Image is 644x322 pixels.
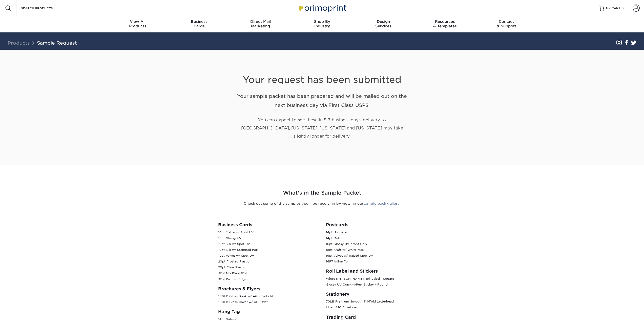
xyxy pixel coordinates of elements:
[326,299,426,310] p: 70LB Premium Smooth Tri-Fold Letterhead Linen #10 Envelope
[326,269,426,274] h3: Roll Label and Stickers
[606,6,620,10] span: MY CART
[353,16,414,32] a: DesignServices
[476,16,537,32] a: Contact& Support
[414,16,476,32] a: Resources& Templates
[168,16,230,32] a: BusinessCards
[297,3,347,13] img: Primoprint
[414,19,476,28] div: & Templates
[230,19,291,24] span: Direct Mail
[326,315,426,320] h3: Trading Card
[230,19,291,28] div: Marketing
[168,19,230,28] div: Cards
[8,40,30,46] a: Products
[326,292,426,297] h3: Stationery
[476,19,537,28] div: & Support
[234,91,411,110] h2: Your sample packet has been prepared and will be mailed out on the next business day via First Cl...
[174,189,470,197] h2: What's in the Sample Packet
[174,201,470,206] p: Check out some of the samples you’ll be receiving by viewing our .
[291,19,353,24] span: Shop By
[218,222,318,227] h3: Business Cards
[37,40,77,46] a: Sample Request
[353,19,414,28] div: Services
[107,19,169,24] span: View All
[218,286,318,291] h3: Brochures & Flyers
[363,201,400,205] a: sample pack gallery
[291,19,353,28] div: Industry
[476,19,537,24] span: Contact
[107,16,169,32] a: View AllProducts
[234,62,411,85] h1: Your request has been submitted
[326,222,426,227] h3: Postcards
[20,5,70,11] input: SEARCH PRODUCTS.....
[291,16,353,32] a: Shop ByIndustry
[230,16,291,32] a: Direct MailMarketing
[234,116,411,140] p: You can expect to see these in 5-7 business days, delivery to [GEOGRAPHIC_DATA], [US_STATE], [US_...
[218,293,318,305] p: 100LB Gloss Book w/ AQ - Tri-Fold 100LB Gloss Cover w/ AQ - Flat
[107,19,169,28] div: Products
[326,230,426,265] p: 14pt Uncoated 14pt Matte 16pt Glossy UV-Front Only 18pt Kraft w/ White Mask 19pt Velvet w/ Raised...
[326,276,426,288] p: White [PERSON_NAME] Roll Label - Square Glossy UV Crack-n-Peel Sticker - Round
[168,19,230,24] span: Business
[218,309,318,314] h3: Hang Tag
[621,6,624,10] span: 0
[218,230,318,282] p: 16pt Matte w/ Spot UV 16pt Glossy UV 19pt Silk w/ Spot UV 19pt Silk w/ Stamped Foil 19pt Velvet w...
[353,19,414,24] span: Design
[414,19,476,24] span: Resources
